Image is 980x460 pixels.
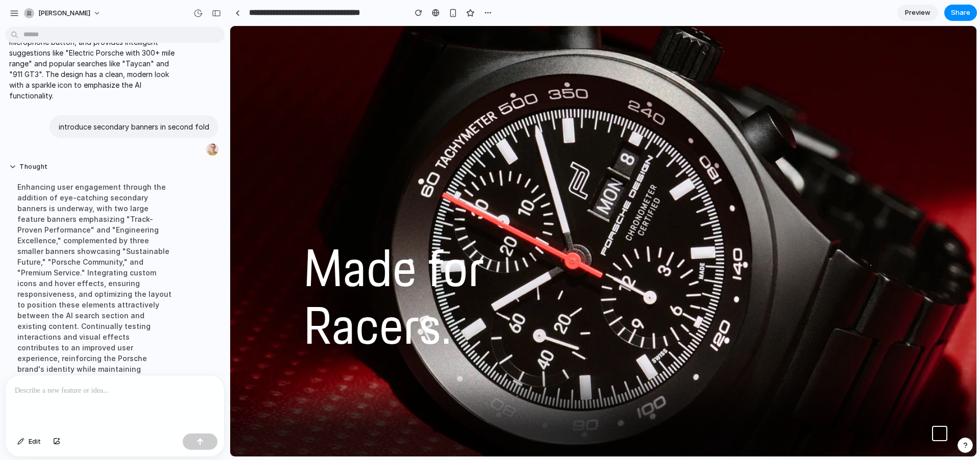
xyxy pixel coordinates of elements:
[897,5,938,21] a: Preview
[20,5,106,21] button: [PERSON_NAME]
[9,175,180,402] div: Enhancing user engagement through the addition of eye-catching secondary banners is underway, wit...
[38,8,90,18] span: [PERSON_NAME]
[12,433,46,450] button: Edit
[29,437,41,447] span: Edit
[944,5,977,21] button: Share
[905,8,930,18] span: Preview
[59,121,209,132] p: introduce secondary banners in second fold
[951,8,970,18] span: Share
